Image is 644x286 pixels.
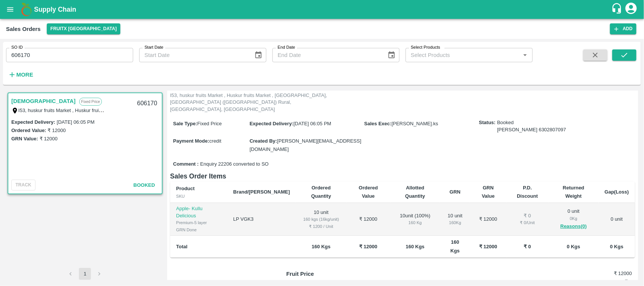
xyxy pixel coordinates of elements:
b: Total [176,244,188,249]
b: 0 Kgs [567,244,580,249]
label: I53, huskur fruits Market , Huskur fruits Market , [GEOGRAPHIC_DATA], [GEOGRAPHIC_DATA] ([GEOGRAP... [18,107,404,113]
label: SO ID [11,45,23,51]
b: Allotted Quantity [405,185,425,199]
div: Premium-5 layer [176,219,221,226]
label: ₹ 12000 [48,128,66,133]
p: I53, huskur fruits Market , Huskur fruits Market , [GEOGRAPHIC_DATA], [GEOGRAPHIC_DATA] ([GEOGRAP... [170,92,340,113]
span: credit [209,138,221,144]
label: Created By : [249,138,277,144]
button: More [6,68,35,81]
td: ₹ 12000 [346,203,390,236]
label: Sale Type : [173,121,197,126]
div: Sales Orders [6,24,41,34]
b: Gap(Loss) [605,189,629,195]
div: 0 Kg [555,215,593,222]
label: Expected Delivery : [11,119,55,125]
div: ₹ 0 [512,212,543,220]
label: GRN Value: [11,136,38,141]
div: 160 Kg [397,219,434,226]
label: Sales Exec : [364,121,392,126]
b: GRN Value [482,185,495,199]
td: LP VGK3 [227,203,296,236]
b: 0 Kgs [610,244,623,249]
div: ₹ 0 / Unit [512,219,543,226]
td: 0 unit [599,203,635,236]
input: End Date [272,48,381,62]
div: customer-support [611,3,624,16]
div: ₹ 1200 / Unit [302,223,340,230]
nav: pagination navigation [63,268,106,280]
h6: ₹ 12000 [574,270,632,277]
div: 606170 [132,95,161,112]
p: Fruit Price [286,270,373,278]
span: [PERSON_NAME].ks [392,121,438,126]
b: GRN [450,189,461,195]
label: End Date [278,45,295,51]
b: 160 Kgs [406,244,424,249]
span: [PERSON_NAME][EMAIL_ADDRESS][DOMAIN_NAME] [249,138,361,152]
label: Status: [479,119,496,126]
button: Add [610,23,636,34]
label: Start Date [144,45,163,51]
a: Supply Chain [34,4,611,15]
label: Payment Mode : [173,138,209,144]
button: open drawer [2,1,19,18]
b: Ordered Quantity [311,185,331,199]
b: ₹ 12000 [479,244,497,249]
button: Reasons(0) [555,222,593,231]
button: Choose date [251,48,266,62]
label: Ordered Value: [11,128,46,133]
a: [DEMOGRAPHIC_DATA] [11,96,75,106]
h6: Sales Order Items [170,171,635,181]
div: SKU [176,193,221,200]
span: Booked [134,182,155,188]
label: Comment : [173,161,199,168]
div: 160 kgs (16kg/unit) [302,216,340,223]
td: 10 unit [296,203,346,236]
b: Ordered Value [359,185,378,199]
div: 0 unit [555,208,593,231]
div: 10 unit [446,212,464,226]
b: 160 Kgs [312,244,330,249]
td: ₹ 12000 [470,203,506,236]
b: 160 Kgs [450,239,460,253]
span: Booked [497,119,566,133]
label: [DATE] 06:05 PM [57,119,94,125]
div: GRN Done [176,226,221,233]
b: Returned Weight [563,185,584,199]
b: ₹ 0 [524,244,531,249]
input: Select Products [408,50,518,60]
span: Fixed Price [197,121,222,126]
b: P.D. Discount [517,185,538,199]
h6: ₹ 0 [574,278,632,286]
input: Start Date [139,48,248,62]
b: Product [176,186,195,191]
label: Select Products [411,45,440,51]
div: [PERSON_NAME] 6302807097 [497,126,566,134]
strong: More [16,72,33,78]
div: 10 unit ( 100 %) [397,212,434,226]
div: account of current user [624,2,638,17]
b: Supply Chain [34,6,76,13]
input: Enter SO ID [6,48,133,62]
div: 160 Kg [446,219,464,226]
img: logo [19,2,34,17]
p: Fixed Price [79,98,102,106]
button: Choose date [384,48,399,62]
label: Expected Delivery : [249,121,293,126]
b: ₹ 12000 [359,244,377,249]
span: [DATE] 06:05 PM [294,121,331,126]
label: ₹ 12000 [40,136,58,141]
button: Open [520,50,530,60]
p: Apple- Kullu Delicious [176,205,221,219]
button: page 1 [79,268,91,280]
button: Select DC [47,23,121,34]
b: Brand/[PERSON_NAME] [233,189,290,195]
span: Enquiry 22206 converted to SO [200,161,269,168]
